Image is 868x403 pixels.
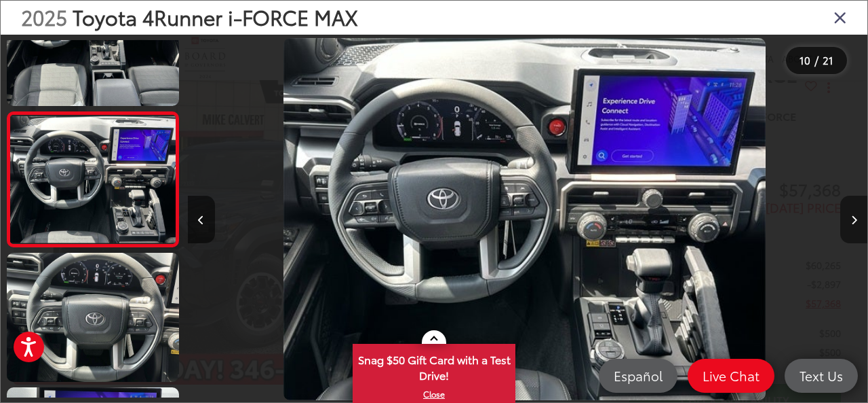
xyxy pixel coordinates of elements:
[823,52,833,67] span: 21
[184,38,864,401] div: 2025 Toyota 4Runner i-FORCE MAX TRD Off-Road Premium i-FORCE MAX 9
[607,367,669,384] span: Español
[800,52,810,67] span: 10
[785,359,858,393] a: Text Us
[354,345,514,387] span: Snag $50 Gift Card with a Test Drive!
[696,367,766,384] span: Live Chat
[688,359,774,393] a: Live Chat
[73,2,358,31] span: Toyota 4Runner i-FORCE MAX
[5,251,180,383] img: 2025 Toyota 4Runner i-FORCE MAX TRD Off-Road Premium i-FORCE MAX
[9,116,177,243] img: 2025 Toyota 4Runner i-FORCE MAX TRD Off-Road Premium i-FORCE MAX
[840,196,867,243] button: Next image
[813,56,820,65] span: /
[599,359,677,393] a: Español
[188,196,215,243] button: Previous image
[793,367,850,384] span: Text Us
[21,2,67,31] span: 2025
[283,38,766,401] img: 2025 Toyota 4Runner i-FORCE MAX TRD Off-Road Premium i-FORCE MAX
[833,8,847,26] i: Close gallery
